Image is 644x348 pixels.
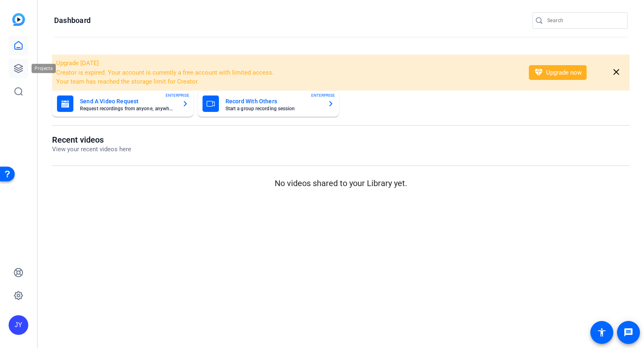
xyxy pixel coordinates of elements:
span: ENTERPRISE [166,92,189,98]
mat-card-title: Send A Video Request [80,96,175,106]
mat-card-subtitle: Start a group recording session [225,106,321,111]
mat-icon: diamond [534,68,544,77]
h1: Recent videos [52,135,131,145]
div: JY [9,315,28,335]
mat-card-subtitle: Request recordings from anyone, anywhere [80,106,175,111]
li: Your team has reached the storage limit for Creator. [56,77,518,86]
mat-icon: close [611,67,621,77]
button: Record With OthersStart a group recording sessionENTERPRISE [198,91,339,117]
span: Upgrade [DATE] [56,59,99,67]
p: View your recent videos here [52,145,131,154]
mat-icon: message [624,328,633,337]
button: Send A Video RequestRequest recordings from anyone, anywhereENTERPRISE [52,91,193,117]
span: ENTERPRISE [311,92,335,98]
button: Upgrade now [529,65,587,80]
input: Search [547,16,621,25]
p: No videos shared to your Library yet. [52,177,630,189]
mat-card-title: Record With Others [225,96,321,106]
img: blue-gradient.svg [12,13,25,26]
li: Creator is expired. Your account is currently a free account with limited access. [56,68,518,77]
mat-icon: accessibility [597,328,607,337]
h1: Dashboard [54,16,91,25]
div: Projects [32,64,57,73]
